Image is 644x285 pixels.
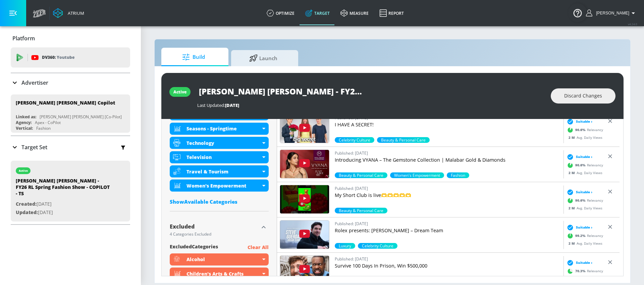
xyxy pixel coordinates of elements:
span: Suitable › [576,154,592,159]
div: Fashion [36,125,51,131]
span: Updated: [16,209,38,215]
a: optimize [261,1,300,25]
div: 4 Categories Excluded [170,232,259,236]
a: Published: [DATE]Introducing VYANA – The Gemstone Collection | Malabar Gold & Diamonds [335,150,561,172]
div: Avg. Daily Views [565,170,602,175]
span: 2 M [569,170,577,175]
a: Report [374,1,409,25]
div: Children's Arts & Crafts [170,268,269,280]
button: Discard Changes [551,88,615,104]
p: Rolex presents: [PERSON_NAME] – Dream Team [335,227,561,234]
img: c8Po-t8onV4 [280,220,329,249]
div: Relevancy [565,125,603,135]
div: Avg. Daily Views [565,205,602,210]
div: [PERSON_NAME] [PERSON_NAME] [Co-Pilot] [40,114,122,120]
span: 90.6 % [575,127,587,132]
div: Travel & Tourism [170,165,269,177]
p: Survive 100 Days In Prison, Win $500,000 [335,262,561,269]
p: Clear All [248,243,269,252]
a: Target [300,1,335,25]
span: 90.6 % [575,198,587,203]
div: Alcohol [170,253,269,266]
div: Avg. Daily Views [565,241,602,246]
div: Vertical: [16,125,33,131]
a: Published: [DATE]Survive 100 Days In Prison, Win $500,000 [335,255,561,278]
p: Published: [DATE] [335,185,561,192]
p: Advertiser [21,79,48,86]
div: 90.6% [335,137,374,143]
span: 99.2 % [575,233,587,238]
div: Advertiser [11,73,130,92]
div: Relevancy [565,195,603,205]
span: Fashion [447,172,469,178]
span: 2 M [569,241,577,245]
p: Published: [DATE] [335,255,561,262]
div: Avg. Daily Views [565,135,602,140]
div: 70.3% [390,172,444,178]
span: excluded Categories [170,243,218,252]
a: Published: [DATE]Rolex presents: [PERSON_NAME] – Dream Team [335,220,561,243]
div: Seasons - Springtime [186,125,261,132]
div: Television [170,151,269,163]
p: [DATE] [16,208,110,217]
div: Agency: [16,120,32,125]
div: Linked as: [16,114,36,120]
div: active [173,89,186,95]
button: [PERSON_NAME] [586,9,637,17]
a: measure [335,1,374,25]
span: Beauty & Personal Care [335,172,387,178]
div: active[PERSON_NAME] [PERSON_NAME] - FY26 RL Spring Fashion Show - COPILOT - TSCreated:[DATE]Updat... [11,161,130,221]
div: Technology [186,140,261,146]
div: Suitable › [565,259,592,266]
span: Beauty & Personal Care [377,137,430,143]
div: 90.6% [358,243,397,249]
p: DV360: [42,54,74,61]
p: My Short Club is live🫶🫶🫶🫶🫶 [335,192,561,199]
a: Published: [DATE]My Short Club is live🫶🫶🫶🫶🫶 [335,185,561,208]
span: v 4.24.0 [628,22,637,26]
span: Suitable › [576,190,592,195]
a: Published: [DATE]I HAVE A SECRET! [335,114,561,137]
span: Launch [238,50,289,66]
div: Relevancy [565,231,603,241]
div: Television [186,154,261,160]
div: 70.3% [447,172,469,178]
p: I HAVE A SECRET! [335,121,561,128]
div: Apex - CoPilot [35,120,61,125]
div: Children's Arts & Crafts [186,271,261,277]
div: Women's Empowerment [170,179,269,192]
div: [PERSON_NAME] [PERSON_NAME] CopilotLinked as:[PERSON_NAME] [PERSON_NAME] [Co-Pilot]Agency:Apex - ... [11,94,130,133]
div: Excluded [170,224,259,229]
span: 2 M [569,205,577,210]
p: Published: [DATE] [335,220,561,227]
span: Discard Changes [564,92,602,100]
img: bl-SgOm0Xfg [280,150,329,178]
span: 2 M [569,135,577,139]
span: 70.3 % [575,269,587,274]
div: Atrium [65,10,84,16]
div: Alcohol [186,256,261,262]
div: [PERSON_NAME] [PERSON_NAME] - FY26 RL Spring Fashion Show - COPILOT - TS [16,177,110,200]
div: Target Set [11,136,130,158]
span: login as: kacey.labar@zefr.com [593,11,629,15]
div: DV360: Youtube [11,47,130,68]
span: Luxury [335,243,355,249]
span: Created: [16,201,37,207]
div: Travel & Tourism [186,168,261,175]
span: Celebrity Culture [335,137,374,143]
div: ShowAvailable Categories [170,198,269,205]
span: Suitable › [576,119,592,124]
img: TDv56whosPQ [280,256,329,284]
div: Last Updated: [197,102,544,108]
span: Celebrity Culture [358,243,397,249]
div: Suitable › [565,118,592,125]
p: Target Set [21,144,47,151]
div: Suitable › [565,224,592,231]
div: [PERSON_NAME] [PERSON_NAME] Copilot [16,99,115,106]
p: Introducing VYANA – The Gemstone Collection | Malabar Gold & Diamonds [335,157,561,163]
div: Relevancy [565,160,603,170]
div: Suitable › [565,189,592,195]
span: [DATE] [225,102,239,108]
